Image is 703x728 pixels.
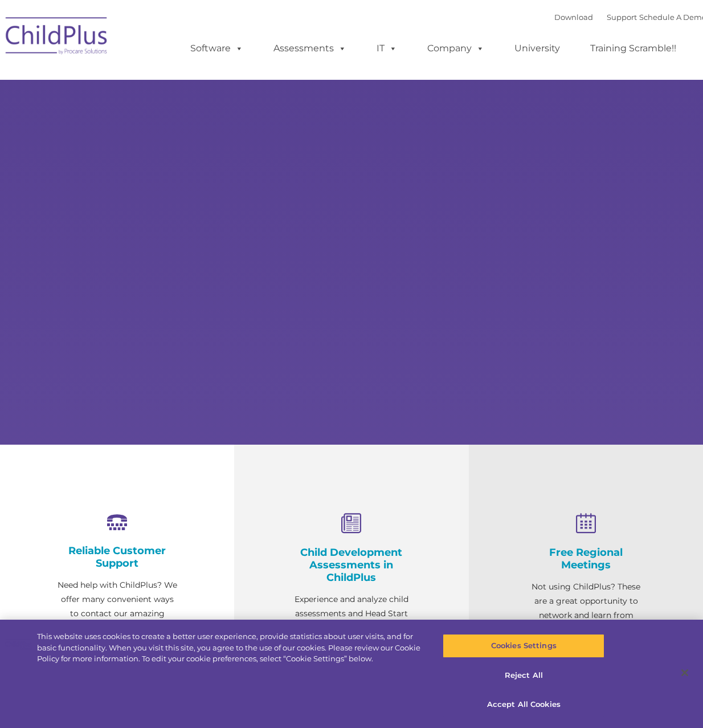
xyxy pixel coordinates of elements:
a: Training Scramble!! [579,37,688,60]
p: Need help with ChildPlus? We offer many convenient ways to contact our amazing Customer Support r... [57,578,177,678]
h4: Reliable Customer Support [57,544,177,570]
h4: Free Regional Meetings [526,546,646,571]
a: Support [607,13,637,22]
button: Accept All Cookies [443,693,604,717]
p: Not using ChildPlus? These are a great opportunity to network and learn from ChildPlus users. Fin... [526,580,646,680]
a: Download [554,13,593,22]
a: Company [416,37,496,60]
button: Close [672,660,697,685]
button: Cookies Settings [443,634,604,658]
p: Experience and analyze child assessments and Head Start data management in one system with zero c... [291,592,411,678]
a: IT [365,37,408,60]
h4: Child Development Assessments in ChildPlus [291,546,411,584]
a: Assessments [262,37,358,60]
button: Reject All [443,664,604,688]
div: This website uses cookies to create a better user experience, provide statistics about user visit... [37,631,422,665]
a: Software [179,37,255,60]
a: University [503,37,571,60]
